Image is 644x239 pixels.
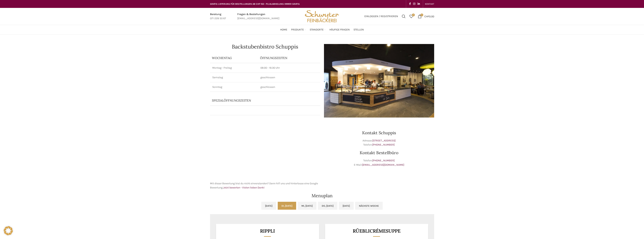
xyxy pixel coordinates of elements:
a: 0 [407,13,415,20]
a: [EMAIL_ADDRESS][DOMAIN_NAME] [362,163,404,166]
span: Häufige Fragen [329,28,350,32]
a: [STREET_ADDRESS] [372,139,396,142]
p: geschlossen [260,76,318,79]
span: 0 [412,14,415,16]
span: GRATIS LIEFERUNG FÜR BESTELLUNGEN AB CHF 150 - FILIALABHOLUNG IMMER GRATIS [210,3,300,5]
h3: Rippli [221,229,314,233]
div: Meine Wunschliste [407,13,415,20]
a: Infobox link [237,12,279,21]
div: Secondary navigation [423,0,436,8]
bdi: 0.00 [424,15,434,18]
a: Jetzt bewerten - Vielen lieben Dank! [223,186,265,189]
p: Wochentag [212,56,256,60]
p: Samstag [212,76,256,79]
a: Stellen [353,26,364,33]
a: [PHONE_NUMBER] [372,143,395,146]
p: Montag - Freitag [212,66,256,70]
a: Standorte [310,26,326,33]
p: Adresse: Telefon: [324,139,434,147]
a: Facebook social link [408,1,412,7]
p: Sonntag [212,85,256,89]
a: Mi, [DATE] [298,202,316,210]
a: Einloggen / Registrieren [363,13,400,20]
p: ÖFFNUNGSZEITEN [260,56,318,60]
span: Stellen [353,28,364,32]
h3: Rüeblicrémesuppe [330,229,423,233]
a: [DATE] [339,202,354,210]
a: Home [280,26,287,33]
a: KONTAKT [425,0,434,8]
iframe: schwyter schuppis [210,121,320,178]
h3: Kontakt Bestellbüro [324,151,434,155]
span: 0 [420,14,423,16]
span: Home [280,28,287,32]
h2: Menuplan [210,193,434,198]
a: Nächste Woche [355,202,383,210]
img: Bäckerei Schwyter [303,8,340,25]
span: CHF [424,15,429,18]
a: 0 CHF0.00 [416,13,436,20]
div: Main navigation [208,26,436,33]
h1: Backstubenbistro Schuppis [210,44,320,49]
a: Häufige Fragen [329,26,350,33]
a: Site logo [303,14,340,18]
p: 06:00 - 16:30 Uhr [260,66,318,70]
span: KONTAKT [425,3,434,5]
a: Linkedin social link [416,1,421,7]
span: Einloggen / Registrieren [364,15,398,18]
a: [PHONE_NUMBER] [372,159,395,162]
a: Do, [DATE] [318,202,337,210]
a: Produkte [291,26,306,33]
a: [DATE] [261,202,276,210]
a: Di, [DATE] [278,202,296,210]
span: Produkte [291,28,304,32]
span: Standorte [310,28,324,32]
h3: Kontakt Schuppis [324,131,434,135]
a: Instagram social link [412,1,416,7]
a: Infobox link [210,12,226,21]
p: Telefon: E-Mail: [324,159,434,167]
a: Suchen [400,13,407,20]
p: geschlossen [260,85,318,89]
p: Mit dieser Bewertung bist du nicht einverstanden? Dann hilf uns und hinterlasse eine Google Bewer... [210,181,320,190]
p: Spezialöffnungszeiten [212,98,300,102]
